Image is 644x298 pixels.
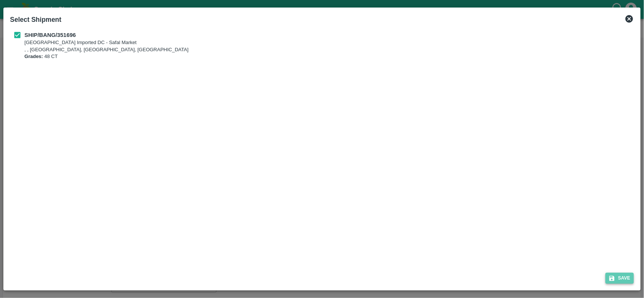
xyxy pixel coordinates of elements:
b: Select Shipment [10,16,61,23]
p: [GEOGRAPHIC_DATA] Imported DC - Safal Market [25,39,189,46]
p: 48 CT [25,53,189,60]
button: Save [606,273,634,284]
b: SHIP/BANG/351696 [25,32,76,38]
b: Grades: [25,53,43,59]
p: , , [GEOGRAPHIC_DATA], [GEOGRAPHIC_DATA], [GEOGRAPHIC_DATA] [25,46,189,53]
